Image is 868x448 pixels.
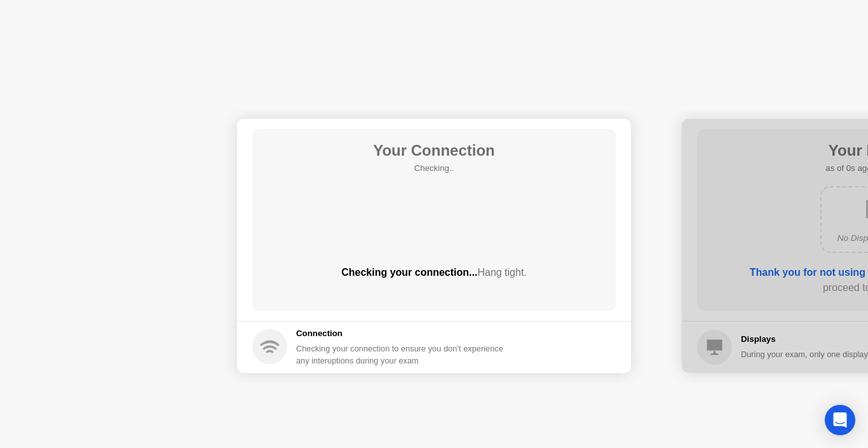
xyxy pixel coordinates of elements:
[825,405,855,435] div: Open Intercom Messenger
[373,162,495,175] h5: Checking..
[477,267,526,278] span: Hang tight.
[252,265,616,280] div: Checking your connection...
[373,139,495,162] h1: Your Connection
[296,343,511,367] div: Checking your connection to ensure you don’t experience any interuptions during your exam
[296,327,511,340] h5: Connection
